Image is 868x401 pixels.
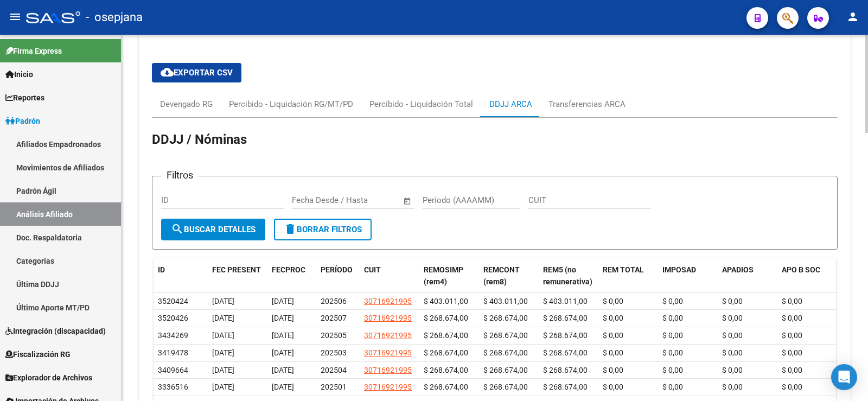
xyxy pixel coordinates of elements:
[158,366,188,374] span: 3409664
[272,331,294,340] span: [DATE]
[321,383,347,391] span: 202501
[603,383,623,391] span: $ 0,00
[321,331,347,340] span: 202505
[364,366,412,374] span: 30716921995
[229,98,353,110] div: Percibido - Liquidación RG/MT/PD
[782,366,802,374] span: $ 0,00
[483,297,528,305] span: $ 403.011,00
[662,348,683,357] span: $ 0,00
[401,195,414,207] button: Open calendar
[483,265,520,287] span: REMCONT (rem8)
[158,348,188,357] span: 3419478
[267,258,316,294] datatable-header-cell: FECPROC
[782,383,802,391] span: $ 0,00
[424,366,468,374] span: $ 268.674,00
[424,265,463,287] span: REMOSIMP (rem4)
[161,68,233,78] span: Exportar CSV
[272,314,294,322] span: [DATE]
[5,325,106,337] span: Integración (discapacidad)
[831,364,857,390] div: Open Intercom Messenger
[5,45,62,57] span: Firma Express
[5,115,40,127] span: Padrón
[722,331,743,340] span: $ 0,00
[284,225,362,234] span: Borrar Filtros
[321,366,347,374] span: 202504
[722,348,743,357] span: $ 0,00
[5,348,71,360] span: Fiscalización RG
[272,265,305,274] span: FECPROC
[158,331,188,340] span: 3434269
[483,331,528,340] span: $ 268.674,00
[321,265,353,274] span: PERÍODO
[212,314,234,322] span: [DATE]
[543,366,588,374] span: $ 268.674,00
[782,265,820,274] span: APO B SOC
[272,348,294,357] span: [DATE]
[9,10,22,23] mat-icon: menu
[603,314,623,322] span: $ 0,00
[321,348,347,357] span: 202503
[662,314,683,322] span: $ 0,00
[160,98,213,110] div: Devengado RG
[364,314,412,322] span: 30716921995
[489,98,532,110] div: DDJJ ARCA
[782,331,802,340] span: $ 0,00
[603,348,623,357] span: $ 0,00
[483,383,528,391] span: $ 268.674,00
[543,383,588,391] span: $ 268.674,00
[321,297,347,305] span: 202506
[782,297,802,305] span: $ 0,00
[777,258,837,294] datatable-header-cell: APO B SOC
[539,258,598,294] datatable-header-cell: REM5 (no remunerativa)
[662,265,696,274] span: IMPOSAD
[782,348,802,357] span: $ 0,00
[5,372,92,384] span: Explorador de Archivos
[483,348,528,357] span: $ 268.674,00
[208,258,267,294] datatable-header-cell: FEC PRESENT
[603,297,623,305] span: $ 0,00
[658,258,718,294] datatable-header-cell: IMPOSAD
[479,258,539,294] datatable-header-cell: REMCONT (rem8)
[212,331,234,340] span: [DATE]
[424,314,468,322] span: $ 268.674,00
[722,297,743,305] span: $ 0,00
[424,297,468,305] span: $ 403.011,00
[782,314,802,322] span: $ 0,00
[272,366,294,374] span: [DATE]
[360,258,419,294] datatable-header-cell: CUIT
[548,98,626,110] div: Transferencias ARCA
[364,348,412,357] span: 30716921995
[212,366,234,374] span: [DATE]
[212,348,234,357] span: [DATE]
[161,168,199,183] h3: Filtros
[369,98,473,110] div: Percibido - Liquidación Total
[424,331,468,340] span: $ 268.674,00
[419,258,479,294] datatable-header-cell: REMOSIMP (rem4)
[543,314,588,322] span: $ 268.674,00
[346,195,398,205] input: Fecha fin
[364,297,412,305] span: 30716921995
[284,222,297,235] mat-icon: delete
[846,10,859,23] mat-icon: person
[161,66,174,79] mat-icon: cloud_download
[154,258,208,294] datatable-header-cell: ID
[603,366,623,374] span: $ 0,00
[543,331,588,340] span: $ 268.674,00
[722,314,743,322] span: $ 0,00
[171,225,256,234] span: Buscar Detalles
[662,297,683,305] span: $ 0,00
[424,348,468,357] span: $ 268.674,00
[603,331,623,340] span: $ 0,00
[274,219,372,240] button: Borrar Filtros
[543,348,588,357] span: $ 268.674,00
[212,297,234,305] span: [DATE]
[483,366,528,374] span: $ 268.674,00
[662,331,683,340] span: $ 0,00
[161,219,265,240] button: Buscar Detalles
[5,92,44,104] span: Reportes
[158,265,165,274] span: ID
[292,195,336,205] input: Fecha inicio
[158,383,188,391] span: 3336516
[722,366,743,374] span: $ 0,00
[212,383,234,391] span: [DATE]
